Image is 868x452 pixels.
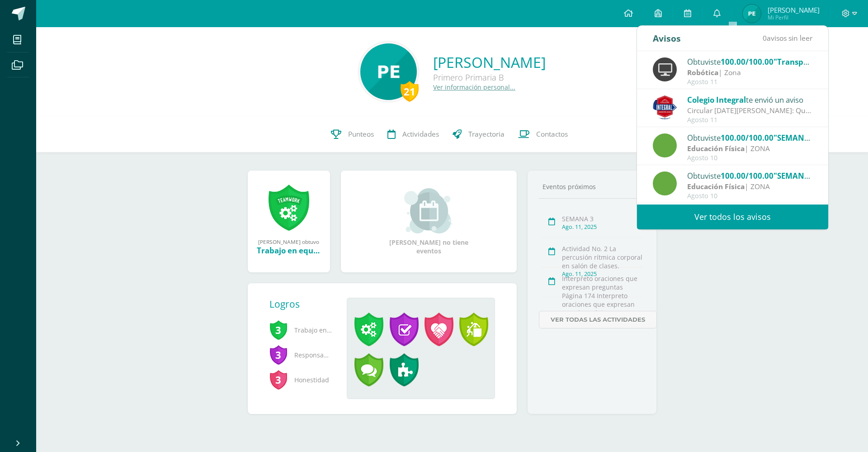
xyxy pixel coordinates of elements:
[539,182,646,191] div: Eventos próximos
[446,116,511,152] a: Trayectoria
[257,245,321,256] div: Trabajo en equipo
[324,116,381,152] a: Punteos
[687,154,813,162] div: Agosto 10
[687,94,813,105] div: te envió un aviso
[269,369,288,390] span: 3
[401,81,419,102] div: 21
[687,67,813,78] div: | Zona
[774,133,820,143] span: "SEMANA 2"
[383,188,474,255] div: [PERSON_NAME] no tiene eventos
[468,129,505,139] span: Trayectoria
[511,116,575,152] a: Contactos
[360,43,417,100] img: 8d9fb575b8f6c6a1ec02a83d2367dec9.png
[768,5,820,14] span: [PERSON_NAME]
[539,311,657,328] a: Ver todas las actividades
[433,83,515,91] a: Ver información personal...
[721,57,774,67] span: 100.00/100.00
[637,205,828,229] a: Ver todos los avisos
[562,244,643,270] div: Actividad No. 2 La percusión rítmica corporal en salón de clases.
[433,72,546,83] div: Primero Primaria B
[269,344,288,365] span: 3
[687,170,813,181] div: Obtuviste en
[269,319,288,340] span: 3
[687,105,813,116] div: Circular 11 de agosto 2025: Querida comunidad educativa, te trasladamos este PDF con la circular ...
[687,67,718,77] strong: Robótica
[269,367,333,392] span: Honestidad
[774,171,820,181] span: "SEMANA 1"
[562,214,643,223] div: SEMANA 3
[687,78,813,86] div: Agosto 11
[687,95,746,105] span: Colegio Integral
[269,298,340,310] div: Logros
[687,143,745,153] strong: Educación Física
[562,223,643,231] div: Ago. 11, 2025
[653,95,677,119] img: 3d8ecf278a7f74c562a74fe44b321cd5.png
[348,129,374,139] span: Punteos
[687,56,813,67] div: Obtuviste en
[381,116,446,152] a: Actividades
[743,5,761,23] img: 23ec1711212fb13d506ed84399d281dc.png
[687,132,813,143] div: Obtuviste en
[763,33,812,43] span: avisos sin leer
[402,129,439,139] span: Actividades
[721,171,774,181] span: 100.00/100.00
[763,33,767,43] span: 0
[404,188,453,233] img: event_small.png
[687,181,813,192] div: | ZONA
[269,318,333,343] span: Trabajo en equipo
[687,116,813,124] div: Agosto 11
[433,52,546,72] a: [PERSON_NAME]
[269,343,333,367] span: Responsabilidad
[562,274,643,317] div: Interpreto oraciones que expresan preguntas Página 174 Interpreto oraciones que expresan asombro ...
[687,181,745,191] strong: Educación Física
[687,192,813,200] div: Agosto 10
[687,143,813,154] div: | ZONA
[653,26,681,51] div: Avisos
[721,133,774,143] span: 100.00/100.00
[768,14,820,21] span: Mi Perfil
[257,238,321,245] div: [PERSON_NAME] obtuvo
[536,129,568,139] span: Contactos
[774,57,858,67] span: "Transporte – cohete."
